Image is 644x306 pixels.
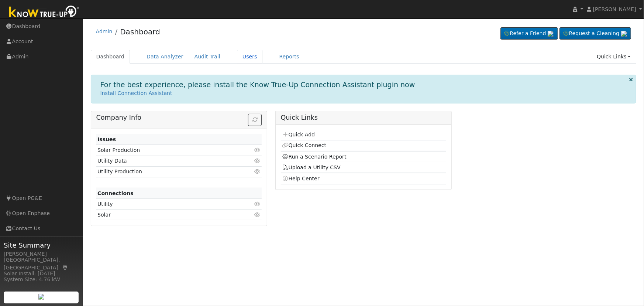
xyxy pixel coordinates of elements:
strong: Issues [97,136,116,142]
a: Users [237,50,263,64]
td: Utility Data [96,156,235,166]
a: Dashboard [91,50,130,64]
a: Help Center [282,176,320,181]
a: Quick Links [591,50,636,64]
a: Run a Scenario Report [282,154,347,160]
td: Utility [96,199,235,210]
i: Click to view [254,212,261,217]
a: Dashboard [120,27,160,36]
div: System Size: 4.76 kW [4,276,79,283]
a: Map [62,265,69,271]
h5: Company Info [96,114,262,122]
i: Click to view [254,158,261,163]
a: Quick Add [282,132,315,137]
img: retrieve [548,31,554,37]
i: Click to view [254,169,261,174]
i: Click to view [254,201,261,207]
td: Utility Production [96,166,235,177]
div: [GEOGRAPHIC_DATA], [GEOGRAPHIC_DATA] [4,256,79,272]
td: Solar Production [96,145,235,156]
a: Install Connection Assistant [100,90,172,96]
a: Quick Connect [282,142,326,148]
img: Know True-Up [6,4,83,21]
a: Audit Trail [189,50,226,64]
img: retrieve [621,31,627,37]
img: retrieve [38,294,44,300]
a: Admin [96,28,113,34]
h5: Quick Links [281,114,447,122]
strong: Connections [97,190,134,196]
a: Upload a Utility CSV [282,164,341,170]
a: Request a Cleaning [559,27,631,40]
a: Reports [274,50,305,64]
h1: For the best experience, please install the Know True-Up Connection Assistant plugin now [100,81,415,89]
a: Data Analyzer [141,50,189,64]
span: Site Summary [4,240,79,250]
a: Refer a Friend [500,27,558,40]
div: Solar Install: [DATE] [4,270,79,278]
span: [PERSON_NAME] [593,6,636,12]
td: Solar [96,210,235,220]
div: [PERSON_NAME] [4,250,79,258]
i: Click to view [254,147,261,153]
